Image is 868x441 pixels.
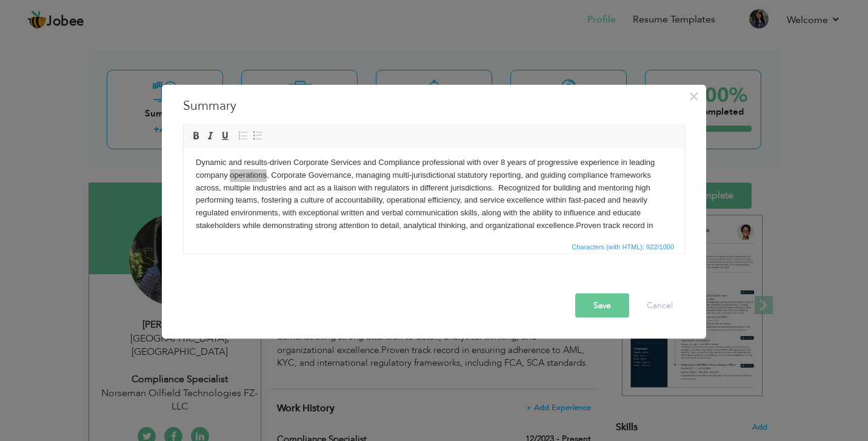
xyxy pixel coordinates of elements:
[569,241,676,252] span: Characters (with HTML): 922/1000
[236,129,250,142] a: Insert/Remove Numbered List
[575,293,629,317] button: Save
[218,129,232,142] a: Underline
[684,86,703,106] button: Close
[204,129,217,142] a: Italic
[189,129,202,142] a: Bold
[689,85,699,107] span: ×
[251,129,264,142] a: Insert/Remove Bulleted List
[569,241,678,252] div: Statistics
[635,293,685,317] button: Cancel
[12,12,489,101] p: Dynamic and results-driven Corporate Services and Compliance professional with over 8 years of pr...
[184,144,684,235] iframe: Rich Text Editor, summaryEditor
[183,96,685,115] h3: Summary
